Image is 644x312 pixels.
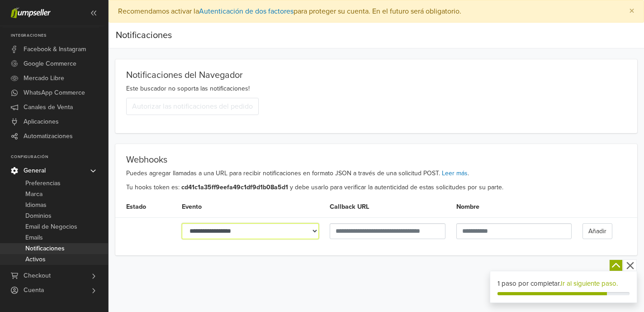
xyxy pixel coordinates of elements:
a: Ir al siguiente paso. [561,279,618,288]
a: Leer más [442,169,468,177]
span: Email de Negocios [25,221,77,232]
span: Cuenta [24,283,44,298]
button: Close [620,0,644,22]
span: WhatsApp Commerce [24,86,85,100]
span: Canales de Venta [24,100,73,115]
span: Idiomas [25,200,47,211]
span: Activos [25,254,46,265]
p: Integraciones [11,33,108,38]
strong: cd41c1a35ff9eefa49c1df9d1b08a5d1 [181,183,288,191]
span: General [24,163,46,178]
th: Callback URL [324,197,451,217]
span: Automatizaciones [24,129,73,144]
span: Checkout [24,269,51,283]
p: Configuración [11,154,108,160]
th: Nombre [451,197,578,217]
span: Notificaciones [25,243,65,254]
span: Emails [25,232,43,243]
span: Marca [25,189,43,200]
a: Autenticación de dos factores [199,7,294,16]
div: 1 paso por completar. [497,278,630,289]
span: Facebook & Instagram [24,42,86,57]
button: Autorizar las notificaciones del pedido [126,98,259,115]
p: Este buscador no soporta las notificaciones! [126,84,626,93]
span: Dominios [25,211,52,221]
p: Tu hooks token es : y debe usarlo para verificar la autenticidad de estas solicitudes por su parte. [115,182,637,192]
span: × [629,5,635,18]
span: Aplicaciones [24,115,59,129]
span: Mercado Libre [24,71,64,86]
div: Notificaciones [116,26,172,44]
h4: Webhooks [115,155,637,165]
h4: Notificaciones del Navegador [126,70,626,80]
p: Puedes agregar llamadas a una URL para recibir notificaciones en formato JSON a través de una sol... [115,168,637,178]
th: Evento [176,197,324,217]
span: Google Commerce [24,57,76,71]
button: Añadir [582,223,612,239]
th: Estado [115,197,176,217]
span: Preferencias [25,178,61,189]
